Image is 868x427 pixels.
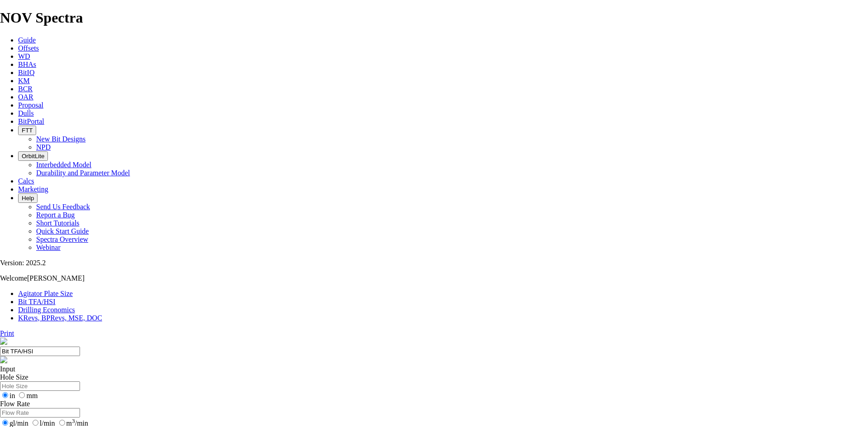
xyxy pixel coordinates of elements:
[18,314,102,322] a: KRevs, BPRevs, MSE, DOC
[27,274,85,282] span: [PERSON_NAME]
[30,419,55,427] label: l/min
[18,69,34,76] a: BitIQ
[18,44,39,52] a: Offsets
[36,227,89,235] a: Quick Start Guide
[18,52,30,60] a: WD
[18,36,36,44] a: Guide
[36,235,88,243] a: Spectra Overview
[57,419,88,427] label: m /min
[2,420,8,426] input: gl/min
[22,195,34,202] span: Help
[18,193,38,203] button: Help
[18,306,75,314] a: Drilling Economics
[18,117,44,125] a: BitPortal
[18,101,43,109] a: Proposal
[17,392,38,399] label: mm
[36,169,130,177] a: Durability and Parameter Model
[33,420,38,426] input: l/min
[59,420,65,426] input: m3/min
[18,185,48,193] a: Marketing
[36,135,85,143] a: New Bit Designs
[36,211,75,219] a: Report a Bug
[36,161,91,169] a: Interbedded Model
[18,126,36,135] button: FTT
[36,244,61,251] a: Webinar
[18,298,56,305] a: Bit TFA/HSI
[72,418,75,424] sup: 3
[36,143,51,151] a: NPD
[18,290,73,297] a: Agitator Plate Size
[18,151,48,161] button: OrbitLite
[19,392,25,398] input: mm
[18,85,33,93] a: BCR
[22,127,33,134] span: FTT
[22,153,44,160] span: OrbitLite
[18,93,33,101] a: OAR
[36,203,90,211] a: Send Us Feedback
[2,392,8,398] input: in
[18,77,30,84] a: KM
[18,61,36,68] a: BHAs
[36,219,80,227] a: Short Tutorials
[18,109,34,117] a: Dulls
[18,177,34,185] a: Calcs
